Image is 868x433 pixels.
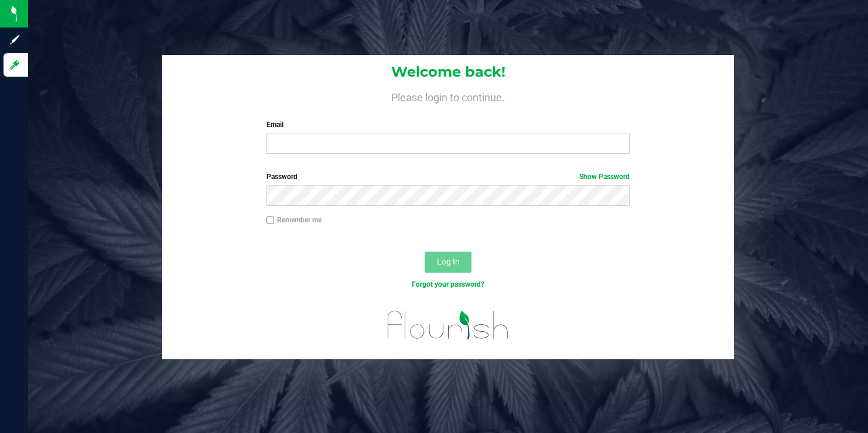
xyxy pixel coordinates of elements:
button: Log In [425,252,471,273]
a: Show Password [579,173,630,181]
h4: Please login to continue. [162,89,734,103]
input: Remember me [266,216,275,225]
inline-svg: Log in [9,59,20,71]
label: Email [266,119,630,130]
span: Log In [437,257,460,266]
img: flourish_logo.svg [377,302,520,348]
a: Forgot your password? [412,280,484,288]
h1: Welcome back! [162,64,734,80]
span: Password [266,173,298,181]
inline-svg: Sign up [9,34,20,46]
label: Remember me [266,215,322,225]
